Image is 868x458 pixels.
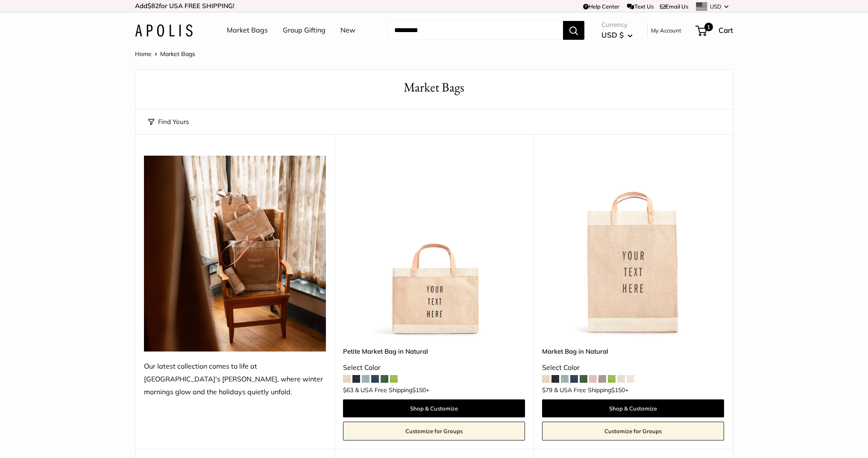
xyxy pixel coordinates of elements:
[387,21,563,40] input: Search...
[135,24,193,37] img: Apolis
[148,78,720,97] h1: Market Bags
[696,24,733,37] a: 1 Cart
[601,30,624,39] span: USD $
[542,386,552,394] span: $79
[355,387,429,393] span: & USA Free Shipping +
[627,3,653,10] a: Text Us
[660,3,688,10] a: Email Us
[542,156,724,338] img: Market Bag in Natural
[160,50,195,58] span: Market Bags
[343,422,525,440] a: Customize for Groups
[710,3,721,10] span: USD
[554,387,628,393] span: & USA Free Shipping +
[542,422,724,440] a: Customize for Groups
[283,24,325,37] a: Group Gifting
[718,26,733,35] span: Cart
[227,24,268,37] a: Market Bags
[135,50,152,58] a: Home
[343,399,525,417] a: Shop & Customize
[7,425,91,451] iframe: Sign Up via Text for Offers
[563,21,584,40] button: Search
[583,3,619,10] a: Help Center
[542,156,724,338] a: Market Bag in NaturalMarket Bag in Natural
[144,156,326,352] img: Our latest collection comes to life at UK's Estelle Manor, where winter mornings glow and the hol...
[651,25,681,35] a: My Account
[542,361,724,374] div: Select Color
[340,24,355,37] a: New
[611,386,625,394] span: $150
[542,346,724,356] a: Market Bag in Natural
[144,360,326,399] div: Our latest collection comes to life at [GEOGRAPHIC_DATA]'s [PERSON_NAME], where winter mornings g...
[343,386,353,394] span: $63
[704,23,713,31] span: 1
[343,156,525,338] img: Petite Market Bag in Natural
[343,346,525,356] a: Petite Market Bag in Natural
[343,361,525,374] div: Select Color
[135,48,195,59] nav: Breadcrumb
[148,116,189,128] button: Find Yours
[601,28,633,42] button: USD $
[412,386,426,394] span: $150
[343,156,525,338] a: Petite Market Bag in NaturalPetite Market Bag in Natural
[542,399,724,417] a: Shop & Customize
[147,2,159,10] span: $82
[601,19,633,31] span: Currency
